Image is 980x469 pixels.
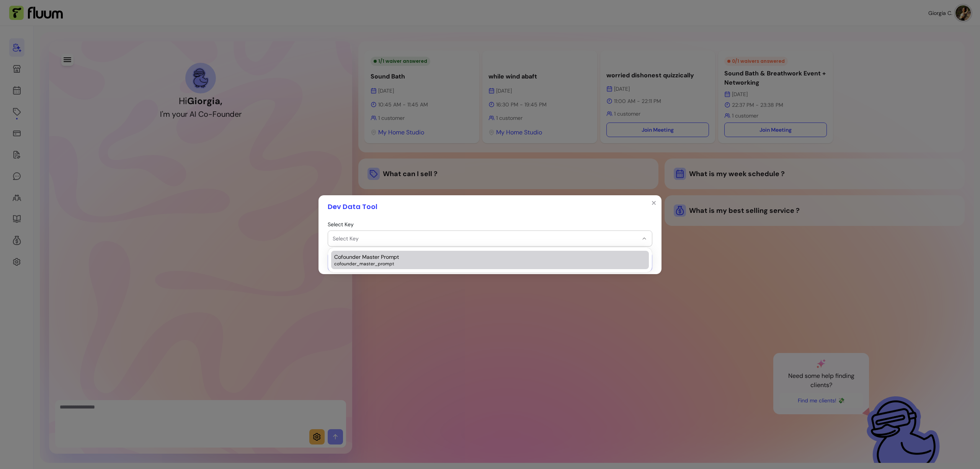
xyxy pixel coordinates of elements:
[648,197,660,209] button: Close
[333,235,638,242] span: Select Key
[328,221,357,228] label: Select Key
[334,253,399,261] span: Cofounder Master Prompt
[334,261,638,267] span: cofounder_master_prompt
[328,201,377,212] h1: Dev Data Tool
